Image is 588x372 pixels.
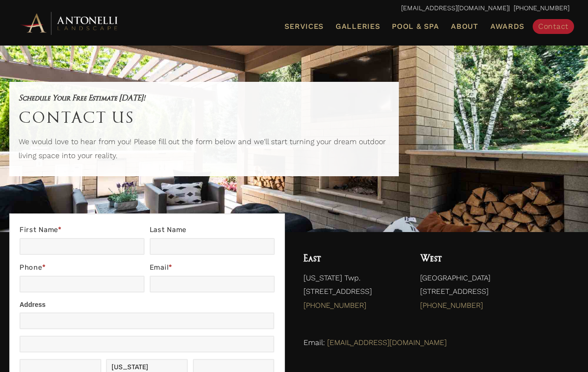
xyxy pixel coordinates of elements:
a: Galleries [332,20,383,33]
a: Services [281,20,327,33]
p: We would love to hear from you! Please fill out the form below and we'll start turning your dream... [19,135,390,167]
a: Awards [487,20,528,33]
p: | [PHONE_NUMBER] [19,2,569,14]
span: Contact [538,22,568,31]
a: [PHONE_NUMBER] [420,301,483,310]
label: Email [150,261,275,276]
div: Address [20,299,275,312]
img: Antonelli Horizontal Logo [19,10,121,36]
span: Pool & Spa [392,22,439,31]
h4: East [304,251,402,266]
h1: Contact Us [19,104,390,130]
span: About [451,23,478,30]
a: About [447,20,482,33]
label: Phone [20,261,145,276]
p: [GEOGRAPHIC_DATA] [STREET_ADDRESS] [420,271,569,317]
a: [PHONE_NUMBER] [304,301,366,310]
span: Galleries [336,22,380,31]
p: [US_STATE] Twp. [STREET_ADDRESS] [304,271,402,317]
a: Pool & Spa [388,20,443,33]
a: [EMAIL_ADDRESS][DOMAIN_NAME] [327,338,447,347]
h4: West [420,251,569,266]
a: Contact [533,19,574,34]
label: Last Name [150,224,275,238]
a: [EMAIL_ADDRESS][DOMAIN_NAME] [401,4,509,12]
label: First Name [20,224,145,238]
span: Email: [304,338,325,347]
h5: Schedule Your Free Estimate [DATE]! [19,91,390,104]
span: Awards [490,22,524,31]
span: Services [284,23,324,30]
